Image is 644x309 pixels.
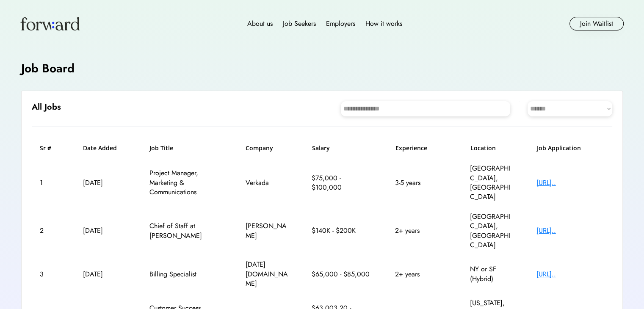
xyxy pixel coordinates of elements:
h6: Job Title [149,144,173,152]
div: [PERSON_NAME] [246,221,288,240]
h6: Salary [312,144,371,152]
div: 3-5 years [395,178,446,188]
div: 2+ years [395,226,446,235]
h4: Job Board [21,60,75,77]
h6: Sr # [40,144,59,152]
h6: Date Added [83,144,125,152]
div: [DATE][DOMAIN_NAME] [246,260,288,288]
h6: Experience [395,144,446,152]
div: 3 [40,270,59,279]
div: [GEOGRAPHIC_DATA], [GEOGRAPHIC_DATA] [470,164,512,202]
button: Join Waitlist [569,17,624,30]
div: $75,000 - $100,000 [312,174,371,193]
div: [DATE] [83,226,125,235]
div: NY or SF (Hybrid) [470,265,512,284]
div: How it works [365,19,402,29]
div: 2 [40,226,59,235]
div: 2+ years [395,270,446,279]
div: [DATE] [83,178,125,188]
div: [URL].. [536,178,604,188]
div: Job Seekers [283,19,316,29]
div: Billing Specialist [149,270,221,279]
div: Chief of Staff at [PERSON_NAME] [149,221,221,240]
h6: Location [470,144,513,152]
h6: Job Application [537,144,605,152]
div: Verkada [246,178,288,188]
div: About us [247,19,273,29]
div: $140K - $200K [312,226,371,235]
div: [URL].. [536,226,604,235]
div: Employers [326,19,355,29]
div: Project Manager, Marketing & Communications [149,168,221,197]
div: [URL].. [536,270,604,279]
div: 1 [40,178,59,188]
h6: All Jobs [32,101,61,113]
img: Forward logo [20,17,80,30]
div: [DATE] [83,270,125,279]
div: [GEOGRAPHIC_DATA], [GEOGRAPHIC_DATA] [470,212,512,250]
div: $65,000 - $85,000 [312,270,371,279]
h6: Company [246,144,288,152]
